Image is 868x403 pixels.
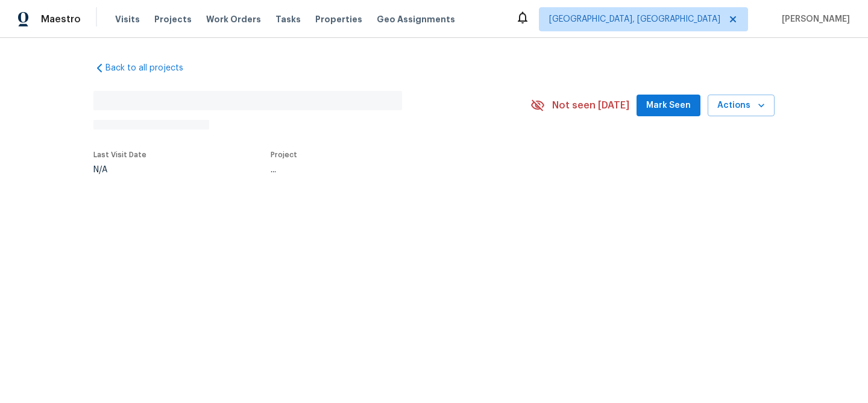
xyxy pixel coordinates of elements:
a: Back to all projects [93,62,209,74]
span: Project [271,151,297,158]
div: ... [271,166,502,174]
span: Visits [115,13,140,25]
span: Properties [315,13,362,25]
span: Mark Seen [646,98,691,113]
span: [PERSON_NAME] [777,13,850,25]
button: Actions [708,95,775,117]
span: Actions [717,98,765,113]
button: Mark Seen [637,95,700,117]
span: Not seen [DATE] [552,99,629,111]
span: [GEOGRAPHIC_DATA], [GEOGRAPHIC_DATA] [549,13,720,25]
span: Last Visit Date [93,151,146,158]
span: Tasks [275,15,301,23]
span: Projects [154,13,192,25]
span: Maestro [41,13,81,25]
span: Work Orders [206,13,261,25]
span: Geo Assignments [377,13,455,25]
div: N/A [93,166,146,174]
